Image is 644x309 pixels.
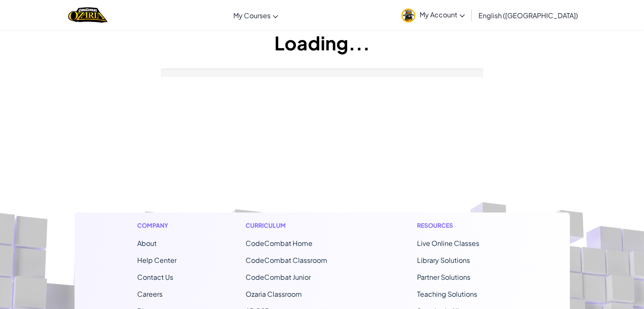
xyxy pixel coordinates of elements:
[229,4,282,27] a: My Courses
[474,4,582,27] a: English ([GEOGRAPHIC_DATA])
[233,11,271,20] span: My Courses
[137,221,177,230] h1: Company
[417,290,477,298] a: Teaching Solutions
[246,239,312,248] span: CodeCombat Home
[246,256,327,265] a: CodeCombat Classroom
[397,2,469,28] a: My Account
[401,8,415,22] img: avatar
[420,10,465,19] span: My Account
[137,273,173,281] span: Contact Us
[246,221,348,230] h1: Curriculum
[68,6,108,24] a: Ozaria by CodeCombat logo
[417,239,479,248] a: Live Online Classes
[246,290,302,298] a: Ozaria Classroom
[417,273,470,281] a: Partner Solutions
[137,239,157,248] a: About
[137,290,163,298] a: Careers
[417,221,507,230] h1: Resources
[68,6,108,24] img: Home
[137,256,177,265] a: Help Center
[246,273,311,281] a: CodeCombat Junior
[478,11,578,20] span: English ([GEOGRAPHIC_DATA])
[417,256,470,265] a: Library Solutions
